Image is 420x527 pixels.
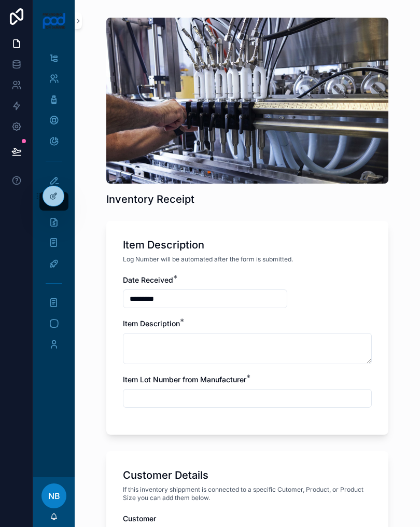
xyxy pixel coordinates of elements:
[123,238,204,252] h1: Item Description
[123,468,208,482] h1: Customer Details
[33,41,75,367] div: scrollable content
[123,255,293,263] span: Log Number will be automated after the form is submitted.
[123,486,372,502] span: If this inventory shippment is connected to a specific Cutomer, Product, or Product Size you can ...
[106,192,194,206] h1: Inventory Receipt
[123,319,180,328] span: Item Description
[48,490,60,502] span: NB
[123,514,156,523] span: Customer
[42,12,66,29] img: App logo
[123,275,173,284] span: Date Received
[123,375,246,384] span: Item Lot Number from Manufacturer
